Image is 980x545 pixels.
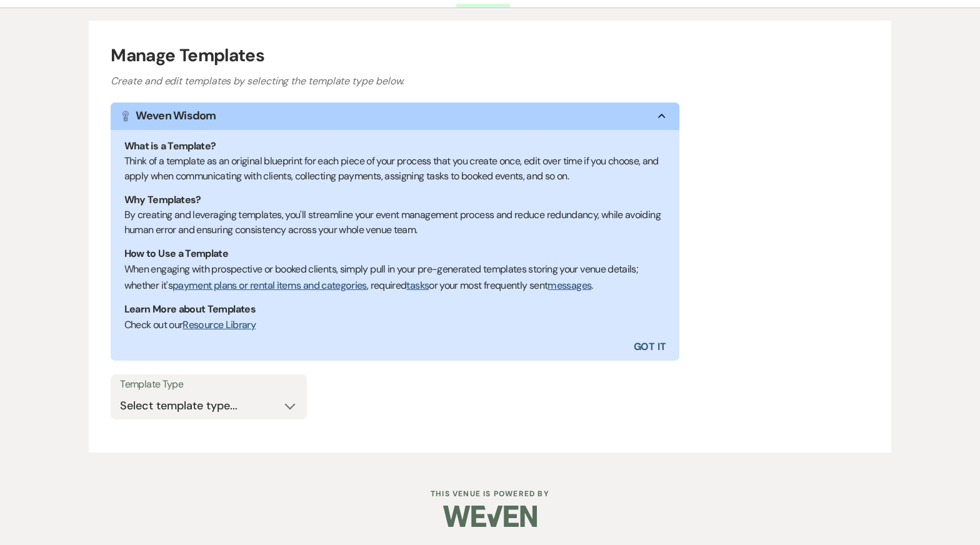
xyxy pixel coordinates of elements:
h3: Create and edit templates by selecting the template type below. [111,74,869,89]
img: Weven Logo [443,494,537,538]
a: tasks [406,279,429,292]
div: Think of a template as an original blueprint for each piece of your process that you create once,... [124,154,666,184]
label: Template Type [120,376,297,394]
p: Check out our [124,317,666,333]
button: Weven Wisdom [111,102,679,130]
h1: Manage Templates [111,42,869,69]
a: payment plans or rental items and categories [172,279,367,292]
a: Resource Library [182,318,256,331]
h1: Weven Wisdom [136,107,216,124]
h1: How to Use a Template [124,246,666,261]
h1: What is a Template? [124,139,666,154]
a: messages [547,279,591,292]
button: Got It [395,333,679,361]
h1: Why Templates? [124,192,666,207]
p: When engaging with prospective or booked clients, simply pull in your pre-generated templates sto... [124,261,666,293]
h1: Learn More about Templates [124,302,666,317]
div: By creating and leveraging templates, you'll streamline your event management process and reduce ... [124,207,666,237]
